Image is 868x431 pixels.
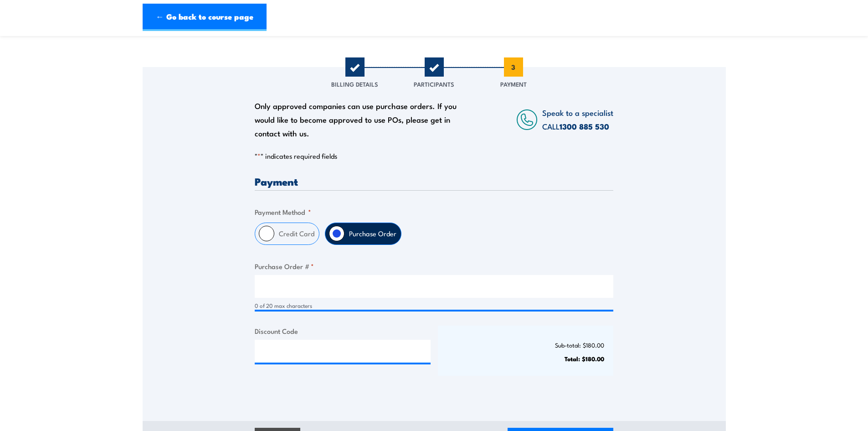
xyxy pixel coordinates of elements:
span: Speak to a specialist CALL [542,107,613,132]
a: 1300 885 530 [560,120,609,132]
h3: Payment [255,176,613,187]
span: 2 [425,57,444,77]
span: Payment [500,79,527,88]
a: ← Go back to course page [143,4,267,31]
legend: Payment Method [255,207,311,217]
span: 3 [504,57,523,77]
label: Purchase Order [344,223,401,244]
div: 0 of 20 max characters [255,301,613,310]
p: " " indicates required fields [255,151,613,161]
span: 1 [345,57,365,77]
p: Sub-total: $180.00 [447,342,605,348]
div: Only approved companies can use purchase orders. If you would like to become approved to use POs,... [255,99,462,140]
label: Purchase Order # [255,261,613,271]
span: Participants [414,79,454,88]
strong: Total: $180.00 [565,354,604,363]
span: Billing Details [331,79,378,88]
label: Discount Code [255,326,431,336]
label: Credit Card [274,223,319,244]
